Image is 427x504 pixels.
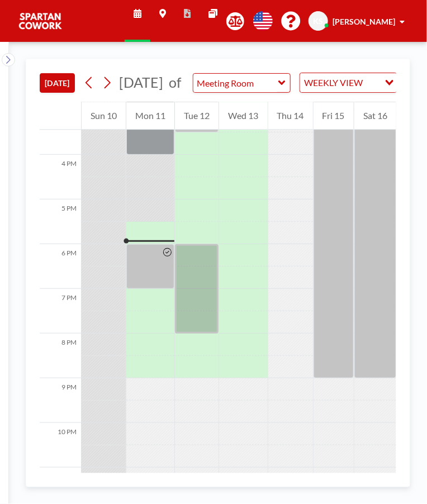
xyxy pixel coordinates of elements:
div: 5 PM [40,199,81,244]
input: Meeting Room [193,74,279,92]
div: 6 PM [40,244,81,289]
input: Search for option [367,75,378,90]
div: Search for option [300,73,397,92]
span: WEEKLY VIEW [302,75,366,90]
div: 3 PM [40,110,81,155]
div: Sun 10 [82,102,126,130]
div: Wed 13 [219,102,267,130]
span: of [169,74,181,91]
div: Thu 14 [268,102,313,130]
div: Sat 16 [354,102,396,130]
div: 10 PM [40,423,81,468]
div: 7 PM [40,289,81,334]
div: Fri 15 [314,102,354,130]
span: [DATE] [119,74,163,91]
span: KS [314,16,324,26]
div: 4 PM [40,155,81,199]
img: organization-logo [18,10,63,32]
div: 8 PM [40,334,81,378]
div: Mon 11 [126,102,174,130]
span: [PERSON_NAME] [333,17,395,26]
button: [DATE] [40,73,75,93]
div: 9 PM [40,378,81,423]
div: Tue 12 [175,102,219,130]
